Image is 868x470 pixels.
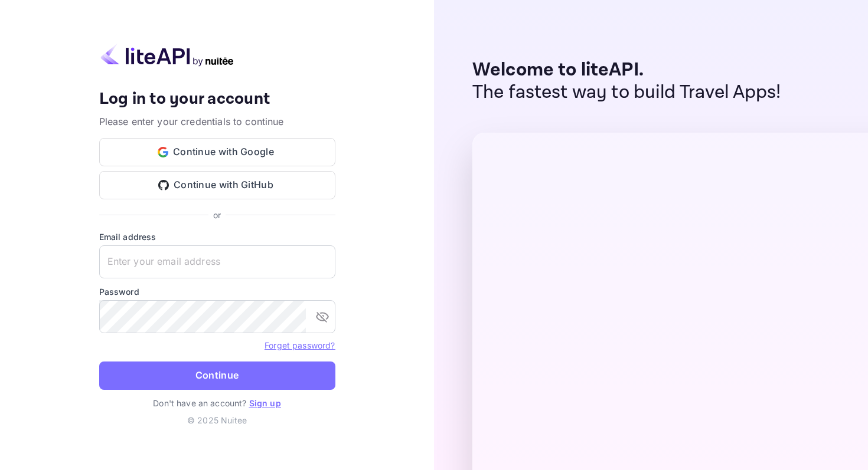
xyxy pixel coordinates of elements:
[99,114,335,129] p: Please enter your credentials to continue
[99,361,335,390] button: Continue
[99,397,335,409] p: Don't have an account?
[99,44,235,67] img: liteapi
[99,89,335,110] h4: Log in to your account
[265,340,335,350] a: Forget password?
[472,81,781,104] p: The fastest way to build Travel Apps!
[249,398,281,408] a: Sign up
[265,339,335,351] a: Forget password?
[213,209,221,221] p: or
[99,138,335,166] button: Continue with Google
[99,245,335,278] input: Enter your email address
[99,414,335,426] p: © 2025 Nuitee
[472,59,781,81] p: Welcome to liteAPI.
[99,285,335,298] label: Password
[99,231,335,243] label: Email address
[99,171,335,199] button: Continue with GitHub
[311,305,334,328] button: toggle password visibility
